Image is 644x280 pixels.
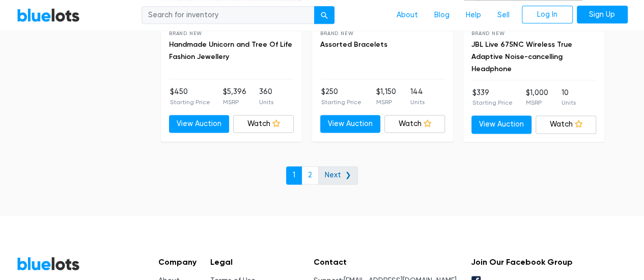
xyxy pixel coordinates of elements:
[223,86,246,107] li: $5,396
[233,115,294,133] a: Watch
[562,87,576,108] li: 10
[577,6,628,24] a: Sign Up
[376,86,396,107] li: $1,150
[301,166,319,184] a: 2
[142,6,315,24] input: Search for inventory
[321,86,361,107] li: $250
[169,30,202,36] span: Brand New
[410,86,425,107] li: 144
[210,257,299,267] h5: Legal
[526,98,548,107] p: MSRP
[522,6,573,24] a: Log In
[318,166,358,184] a: Next ❯
[472,87,513,108] li: $339
[320,115,381,133] a: View Auction
[169,40,292,61] a: Handmade Unicorn and Tree Of Life Fashion Jewellery
[17,8,80,22] a: BlueLots
[562,98,576,107] p: Units
[170,98,210,107] p: Starting Price
[158,257,197,267] h5: Company
[536,115,596,134] a: Watch
[471,115,532,134] a: View Auction
[471,30,505,36] span: Brand New
[470,257,572,267] h5: Join Our Facebook Group
[17,256,80,271] a: BlueLots
[314,257,457,267] h5: Contact
[223,98,246,107] p: MSRP
[471,40,572,73] a: JBL Live 675NC Wireless True Adaptive Noise-cancelling Headphone
[259,86,273,107] li: 360
[388,6,426,25] a: About
[259,98,273,107] p: Units
[489,6,518,25] a: Sell
[410,98,425,107] p: Units
[472,98,513,107] p: Starting Price
[458,6,489,25] a: Help
[169,115,230,133] a: View Auction
[321,98,361,107] p: Starting Price
[320,40,387,49] a: Assorted Bracelets
[426,6,458,25] a: Blog
[320,30,353,36] span: Brand New
[384,115,445,133] a: Watch
[526,87,548,108] li: $1,000
[286,166,302,184] a: 1
[170,86,210,107] li: $450
[376,98,396,107] p: MSRP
